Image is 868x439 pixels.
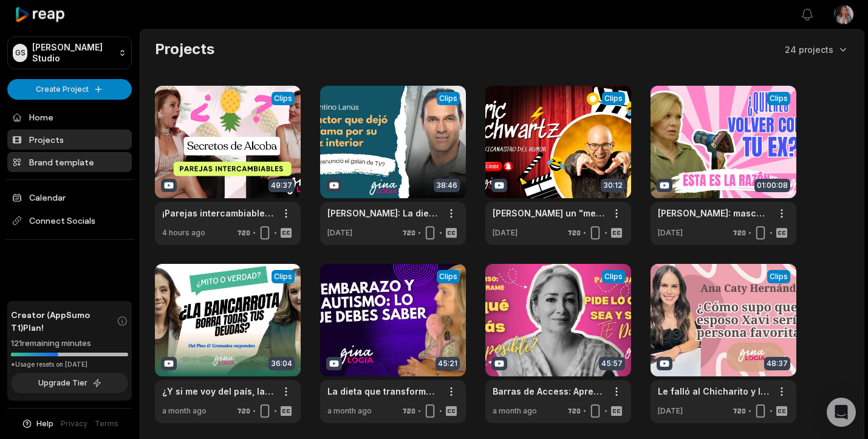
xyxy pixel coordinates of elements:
div: 121 remaining minutes [11,337,128,350]
span: Connect Socials [7,210,132,232]
div: Open Intercom Messenger [827,398,856,427]
a: [PERSON_NAME] un "mexicanastro" a mucha honra [493,207,604,219]
a: Home [7,107,132,127]
div: GS [13,44,27,62]
a: Le falló al Chicharito y lo cuenta TODO - Futbol, Familia y Amor con [PERSON_NAME] [658,385,770,398]
h2: Projects [155,40,214,59]
a: Terms [95,418,118,429]
a: ¡Parejas intercambiables! La practica del intercambio sin tabúes - Temptation Nena y su sensualidad [162,207,274,219]
a: Projects [7,130,132,150]
a: ¿Y si me voy del país, las deudas desaparecen? - [PERSON_NAME] & [PERSON_NAME] Law Firm explican ... [162,385,274,398]
a: Barras de Access: Aprende a Pedir y Recibir del Universo con [PERSON_NAME] famosa por LCDLF México [493,385,604,398]
a: Privacy [61,418,87,429]
button: 24 projects [785,43,849,56]
a: [PERSON_NAME]: masculinidad, mujeres ALFA y por qué vuelves con tu ex [DATE] 22:01 [658,207,770,219]
span: Help [36,418,53,429]
button: Create Project [7,79,132,100]
a: La dieta que transformó la vida de mi hija autista - Lo que nadie te dijo de la vacunas [327,385,439,398]
a: [PERSON_NAME]: La dieta, la disciplina y el camino espiritual que tomó el actor [327,207,439,219]
button: Upgrade Tier [11,373,128,393]
p: [PERSON_NAME] Studio [32,42,114,64]
span: Creator (AppSumo T1) Plan! [11,308,117,334]
button: Help [21,418,53,429]
a: Calendar [7,187,132,207]
div: *Usage resets on [DATE] [11,360,128,369]
a: Brand template [7,152,132,172]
